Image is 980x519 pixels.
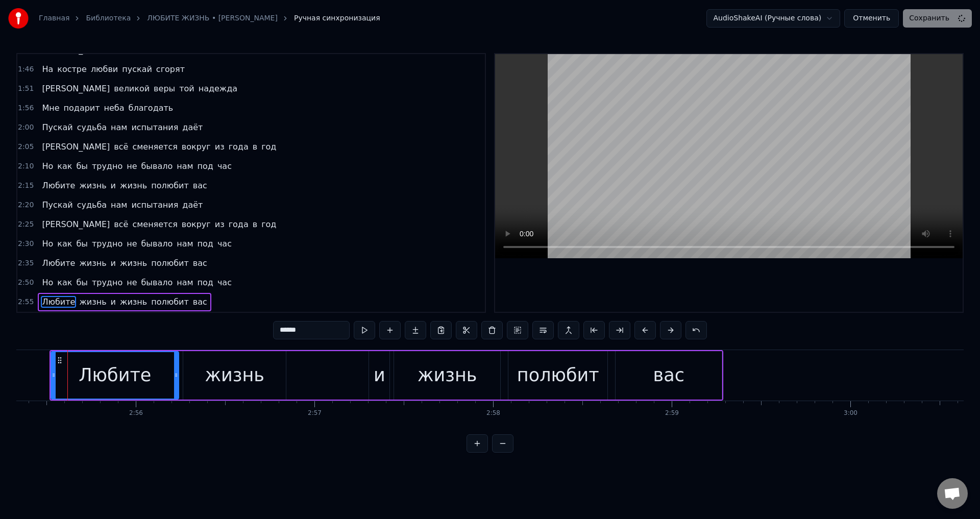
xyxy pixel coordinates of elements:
span: 2:10 [18,161,34,171]
span: сгорят [155,63,186,75]
a: Главная [39,13,69,23]
div: Любите [79,362,151,389]
span: бывало [140,160,174,172]
span: нам [110,199,128,211]
div: жизнь [205,362,264,389]
span: трудно [91,238,124,250]
div: 2:59 [665,409,679,417]
span: год [260,141,277,153]
a: ЛЮБИТЕ ЖИЗНЬ • [PERSON_NAME] [147,13,278,23]
span: жизнь [78,257,107,269]
div: вас [653,362,684,389]
span: 2:05 [18,142,34,152]
span: любви [90,63,119,75]
div: 2:58 [486,409,500,417]
span: 2:30 [18,239,34,249]
span: час [216,277,233,288]
span: Пускай [41,199,73,211]
span: судьба [76,199,108,211]
span: вас [192,180,208,191]
span: полюбит [150,180,190,191]
span: вокруг [181,218,212,230]
span: бывало [140,238,174,250]
nav: breadcrumb [39,13,380,23]
span: 1:56 [18,103,34,113]
span: не [126,238,138,250]
span: из [214,141,226,153]
span: из [214,218,226,230]
div: 2:57 [308,409,322,417]
span: жизнь [78,296,107,308]
span: 2:35 [18,258,34,268]
span: Любите [41,257,76,269]
span: подарит [63,102,101,114]
span: благодать [128,102,175,114]
span: [PERSON_NAME] [41,218,111,230]
span: не [126,160,138,172]
span: нам [176,160,194,172]
span: жизнь [119,296,148,308]
span: вас [192,296,208,308]
span: и [110,257,117,269]
span: неба [103,102,126,114]
span: как [56,160,73,172]
span: бы [75,238,89,250]
span: 2:50 [18,278,34,288]
span: судьба [76,121,108,133]
span: жизнь [119,180,148,191]
span: жизнь [78,180,107,191]
span: год [260,218,277,230]
span: 2:00 [18,122,34,133]
span: час [216,160,233,172]
span: испытания [130,121,179,133]
span: Мне [41,102,60,114]
span: 2:55 [18,297,34,307]
span: Пускай [41,121,73,133]
span: великой [113,83,151,94]
span: под [197,238,214,250]
span: полюбит [150,296,190,308]
span: той [178,83,195,94]
a: Библиотека [86,13,131,23]
span: костре [56,63,88,75]
div: Открытый чат [937,478,968,509]
span: сменяется [131,141,178,153]
span: 2:15 [18,181,34,191]
span: всё [113,218,129,230]
div: полюбит [517,362,599,389]
span: бы [75,160,89,172]
span: даёт [181,199,204,211]
span: трудно [91,160,124,172]
span: в [252,141,258,153]
span: года [228,141,250,153]
span: полюбит [150,257,190,269]
div: и [374,362,385,389]
span: года [228,218,250,230]
span: как [56,238,73,250]
div: 2:56 [129,409,143,417]
span: Ручная синхронизация [294,13,380,23]
span: [PERSON_NAME] [41,83,111,94]
span: бывало [140,277,174,288]
div: 3:00 [844,409,857,417]
span: Но [41,277,54,288]
span: На [41,63,54,75]
span: под [197,160,214,172]
span: пускай [121,63,153,75]
span: [PERSON_NAME] [41,141,111,153]
span: нам [176,238,194,250]
span: и [110,296,117,308]
span: испытания [130,199,179,211]
span: вас [192,257,208,269]
span: в [252,218,258,230]
span: 1:51 [18,84,34,94]
div: жизнь [418,362,477,389]
span: нам [176,277,194,288]
span: жизнь [119,257,148,269]
button: Отменить [844,9,899,28]
span: и [110,180,117,191]
span: час [216,238,233,250]
span: даёт [181,121,204,133]
span: 1:46 [18,64,34,75]
span: Любите [41,296,76,308]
